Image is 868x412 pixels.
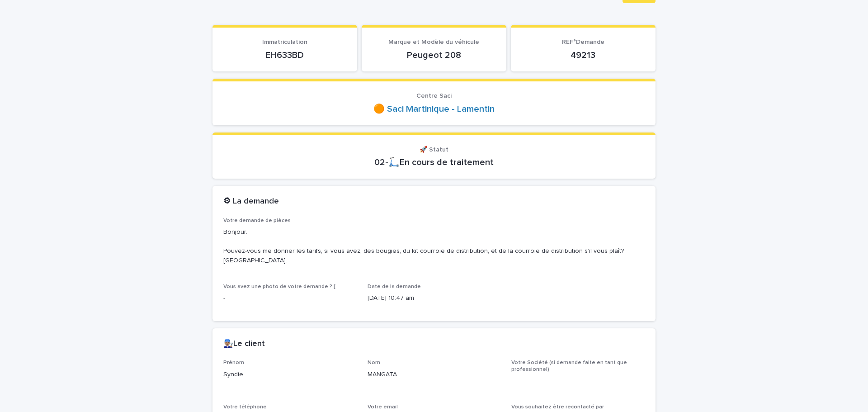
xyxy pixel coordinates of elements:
span: Date de la demande [368,284,421,289]
span: Centre Saci [416,93,452,99]
p: - [511,376,645,386]
span: Immatriculation [262,39,307,45]
p: 02-🛴En cours de traitement [223,157,645,168]
span: Votre demande de pièces [223,218,291,223]
p: 49213 [522,50,645,61]
p: Syndie [223,370,357,379]
p: MANGATA [368,370,501,379]
p: Bonjour. Pouvez-vous me donner les tarifs, si vous avez, des bougies, du kit courroie de distribu... [223,227,645,265]
span: Vous souhaitez être recontacté par [511,404,604,410]
span: Votre email [368,404,398,410]
p: Peugeot 208 [373,50,495,61]
h2: ⚙ La demande [223,197,279,207]
h2: 👨🏽‍🔧Le client [223,339,265,349]
p: - [223,294,357,303]
span: Prénom [223,360,244,365]
span: REF°Demande [562,39,604,45]
span: Nom [368,360,380,365]
span: Votre Société (si demande faite en tant que professionnel) [511,360,627,372]
span: Marque et Modèle du véhicule [388,39,479,45]
span: 🚀 Statut [420,147,448,153]
p: [DATE] 10:47 am [368,294,501,303]
p: EH633BD [223,50,346,61]
a: 🟠 Saci Martinique - Lamentin [373,104,495,114]
span: Votre téléphone [223,404,267,410]
span: Vous avez une photo de votre demande ? [ [223,284,335,289]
